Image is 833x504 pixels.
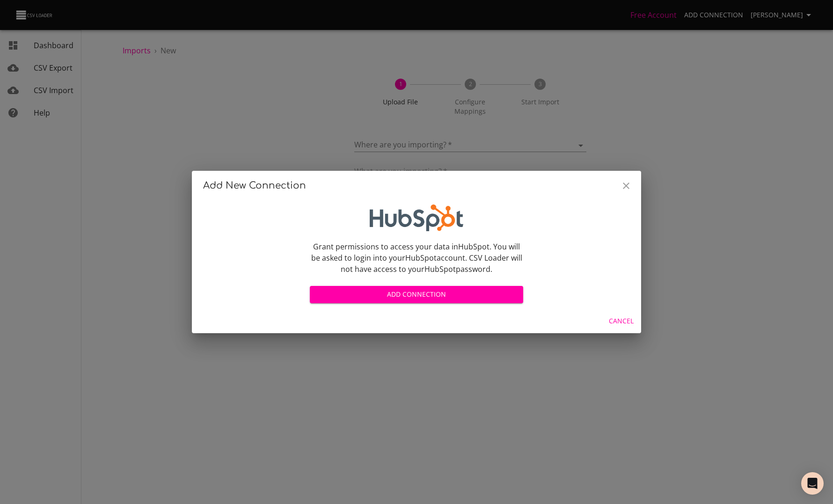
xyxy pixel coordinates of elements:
[317,289,516,300] span: Add Connection
[605,313,637,330] button: Cancel
[203,178,630,193] h2: Add New Connection
[615,175,637,197] button: Close
[801,472,824,495] div: Open Intercom Messenger
[310,241,523,275] p: Grant permissions to access your data in HubSpot . You will be asked to login into your HubSpot a...
[609,315,634,327] span: Cancel
[310,286,523,303] button: Add Connection
[370,205,463,232] img: logo-x4-6901564de0b94ac51a1558216496d69f.png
